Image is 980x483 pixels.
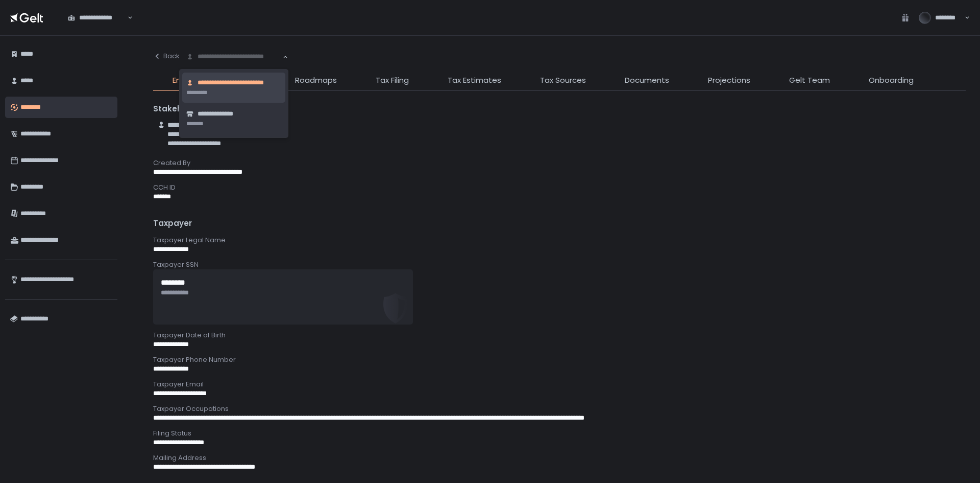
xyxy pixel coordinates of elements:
[153,404,966,413] div: Taxpayer Occupations
[708,75,750,86] span: Projections
[540,75,586,86] span: Tax Sources
[180,46,288,67] div: Search for option
[153,453,966,463] div: Mailing Address
[153,52,180,61] div: Back
[376,75,409,86] span: Tax Filing
[153,183,966,192] div: CCH ID
[869,75,914,86] span: Onboarding
[153,46,180,66] button: Back
[153,331,966,340] div: Taxpayer Date of Birth
[153,260,966,269] div: Taxpayer SSN
[153,429,966,438] div: Filing Status
[153,380,966,389] div: Taxpayer Email
[625,75,669,86] span: Documents
[232,75,256,86] span: To-Do
[153,236,966,245] div: Taxpayer Legal Name
[448,75,501,86] span: Tax Estimates
[295,75,337,86] span: Roadmaps
[789,75,830,86] span: Gelt Team
[173,75,193,86] span: Entity
[61,7,133,29] div: Search for option
[153,218,966,229] div: Taxpayer
[153,158,966,168] div: Created By
[153,355,966,364] div: Taxpayer Phone Number
[153,103,966,115] div: Stakeholders
[186,52,282,62] input: Search for option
